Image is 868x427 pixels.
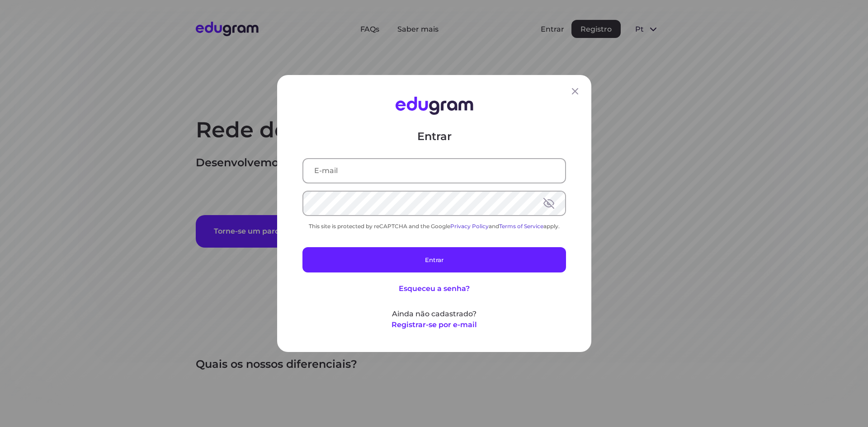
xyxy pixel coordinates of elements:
button: Esqueceu a senha? [399,283,470,294]
button: Entrar [302,247,566,272]
p: Ainda não cadastrado? [302,309,566,319]
button: Registrar-se por e-mail [392,319,477,330]
a: Privacy Policy [450,223,489,230]
input: E-mail [303,159,565,183]
p: Entrar [302,129,566,144]
div: This site is protected by reCAPTCHA and the Google and apply. [302,223,566,230]
a: Terms of Service [499,223,543,230]
img: Edugram Logo [395,97,473,115]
